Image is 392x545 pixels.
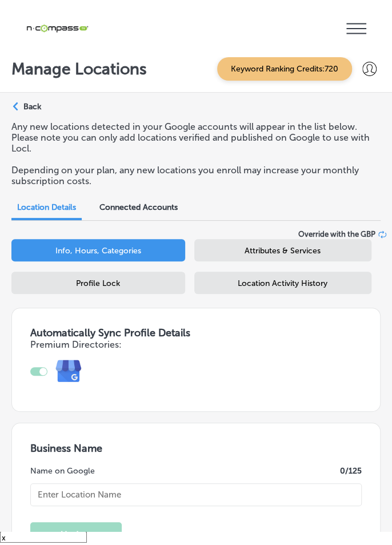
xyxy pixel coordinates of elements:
[23,102,41,112] p: Back
[55,246,141,256] span: Info, Hours, Categories
[11,165,381,186] p: Depending on your plan, any new locations you enroll may increase your monthly subscription costs.
[340,466,362,476] label: 0 /125
[217,57,352,81] span: Keyword Ranking Credits: 720
[11,121,381,154] p: Any new locations detected in your Google accounts will appear in the list below. Please note you...
[298,230,375,238] span: Override with the GBP
[30,466,95,476] label: Name on Google
[30,327,362,339] h3: Automatically Sync Profile Details
[47,350,90,393] img: e7ababfa220611ac49bdb491a11684a6.png
[30,483,362,506] input: Enter Location Name
[99,202,178,212] span: Connected Accounts
[26,23,89,34] img: 660ab0bf-5cc7-4cb8-ba1c-48b5ae0f18e60NCTV_CLogo_TV_Black_-500x88.png
[238,279,327,288] span: Location Activity History
[30,442,362,455] h3: Business Name
[17,202,76,212] span: Location Details
[30,339,362,350] h4: Premium Directories:
[11,59,147,78] p: Manage Locations
[76,279,120,288] span: Profile Lock
[245,246,321,256] span: Attributes & Services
